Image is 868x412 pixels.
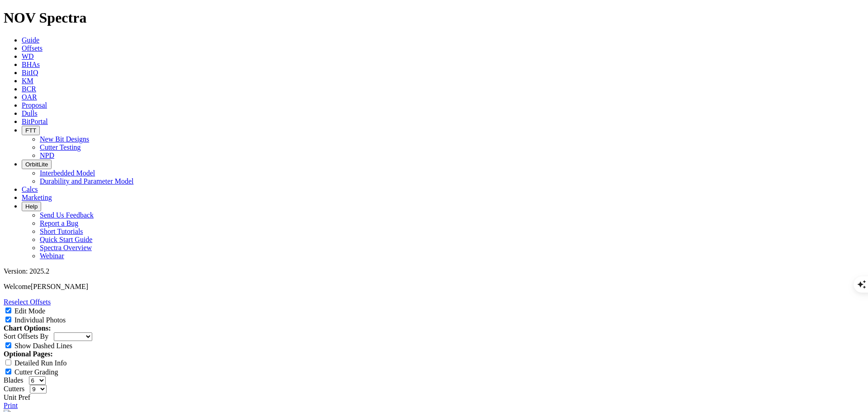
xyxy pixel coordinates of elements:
a: Report a Bug [40,219,78,227]
a: KM [22,77,33,85]
span: Help [25,203,38,210]
button: Help [22,202,41,211]
h1: NOV Spectra [4,9,864,26]
a: Offsets [22,44,42,52]
span: FTT [25,127,36,134]
label: Individual Photos [14,316,66,324]
span: OrbitLite [25,161,48,168]
a: New Bit Designs [40,135,89,143]
a: Reselect Offsets [4,298,51,306]
button: OrbitLite [22,160,52,169]
a: BitIQ [22,69,38,76]
a: Calcs [22,185,38,193]
button: FTT [22,126,40,135]
label: Sort Offsets By [4,332,48,340]
a: Proposal [22,101,47,109]
a: Interbedded Model [40,169,95,177]
div: Version: 2025.2 [4,267,864,275]
label: Detailed Run Info [14,359,67,367]
strong: Chart Options: [4,324,51,332]
label: Edit Mode [14,307,45,315]
a: Spectra Overview [40,244,92,251]
a: Quick Start Guide [40,236,92,243]
label: Cutters [4,385,24,393]
label: Blades [4,376,24,384]
a: NPD [40,152,54,159]
a: Print [4,402,18,409]
a: Guide [22,36,39,44]
a: Cutter Testing [40,143,81,151]
a: Send Us Feedback [40,211,94,219]
a: Webinar [40,252,64,260]
a: OAR [22,93,37,101]
span: [PERSON_NAME] [31,283,88,290]
a: BHAs [22,61,40,68]
label: Show Dashed Lines [14,342,72,350]
a: Unit Pref [4,393,30,401]
a: BCR [22,85,36,93]
a: Marketing [22,194,52,201]
a: BitPortal [22,118,48,125]
strong: Optional Pages: [4,350,53,358]
a: WD [22,52,34,60]
a: Dulls [22,109,38,117]
a: Durability and Parameter Model [40,177,134,185]
a: Short Tutorials [40,227,83,235]
p: Welcome [4,283,864,291]
label: Cutter Grading [14,368,58,376]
